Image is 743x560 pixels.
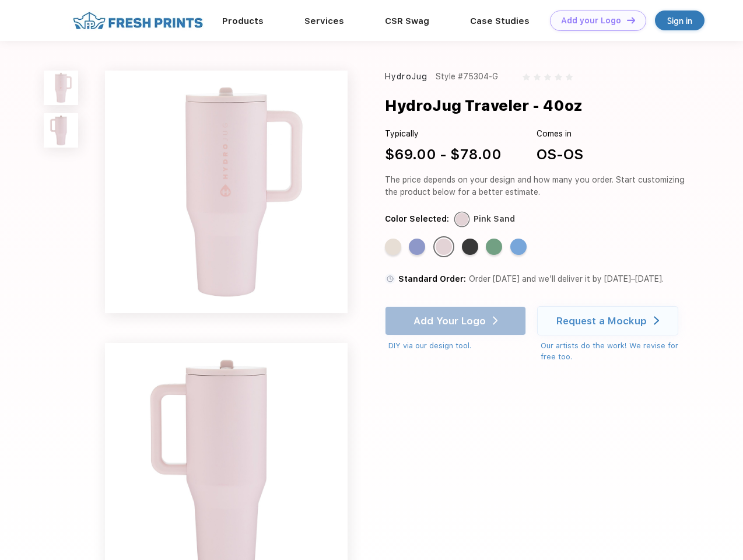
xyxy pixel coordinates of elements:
[105,71,348,313] img: func=resize&h=640
[385,213,449,225] div: Color Selected:
[566,73,573,80] img: gray_star.svg
[555,73,562,80] img: gray_star.svg
[44,71,78,105] img: func=resize&h=100
[486,239,502,255] div: Sage
[385,239,401,255] div: Cream
[510,239,527,255] div: Riptide
[385,94,583,117] div: HydroJug Traveler - 40oz
[409,239,425,255] div: Peri
[655,10,705,30] a: Sign in
[436,71,498,83] div: Style #75304-G
[398,274,466,283] span: Standard Order:
[222,16,264,26] a: Products
[561,16,621,26] div: Add your Logo
[388,340,526,352] div: DIY via our design tool.
[69,10,206,31] img: fo%20logo%202.webp
[385,71,427,83] div: HydroJug
[544,73,551,80] img: gray_star.svg
[667,14,692,27] div: Sign in
[385,128,502,140] div: Typically
[537,144,583,165] div: OS-OS
[436,239,452,255] div: Pink Sand
[385,144,502,165] div: $69.00 - $78.00
[627,17,635,23] img: DT
[534,73,541,80] img: gray_star.svg
[385,174,689,198] div: The price depends on your design and how many you order. Start customizing the product below for ...
[385,274,395,284] img: standard order
[556,315,647,327] div: Request a Mockup
[44,113,78,148] img: func=resize&h=100
[469,274,664,283] span: Order [DATE] and we’ll deliver it by [DATE]–[DATE].
[462,239,478,255] div: Black
[474,213,515,225] div: Pink Sand
[523,73,530,80] img: gray_star.svg
[541,340,689,363] div: Our artists do the work! We revise for free too.
[654,316,659,325] img: white arrow
[537,128,583,140] div: Comes in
